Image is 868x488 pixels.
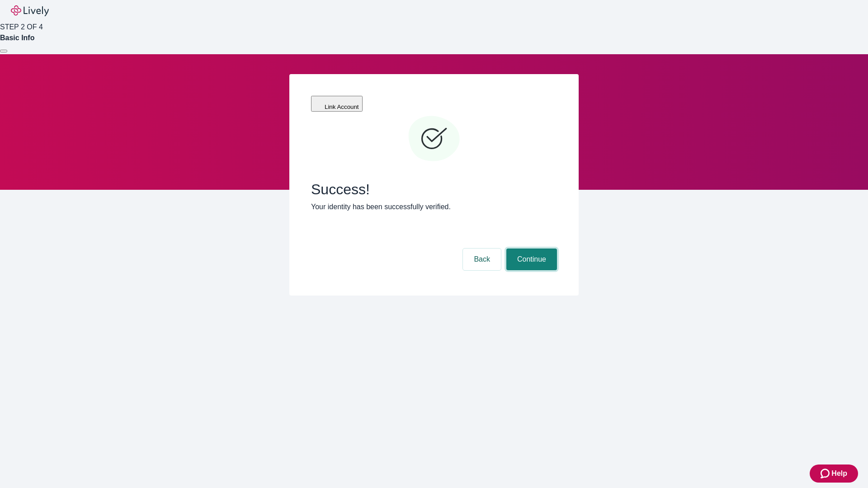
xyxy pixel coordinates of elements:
svg: Zendesk support icon [821,468,831,479]
p: Your identity has been successfully verified. [311,202,557,212]
span: Success! [311,181,557,198]
button: Back [463,249,501,270]
img: Lively [11,5,49,16]
span: Help [831,468,847,479]
button: Link Account [311,96,363,112]
button: Zendesk support iconHelp [810,465,858,483]
svg: Checkmark icon [407,112,461,166]
button: Continue [506,249,557,270]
